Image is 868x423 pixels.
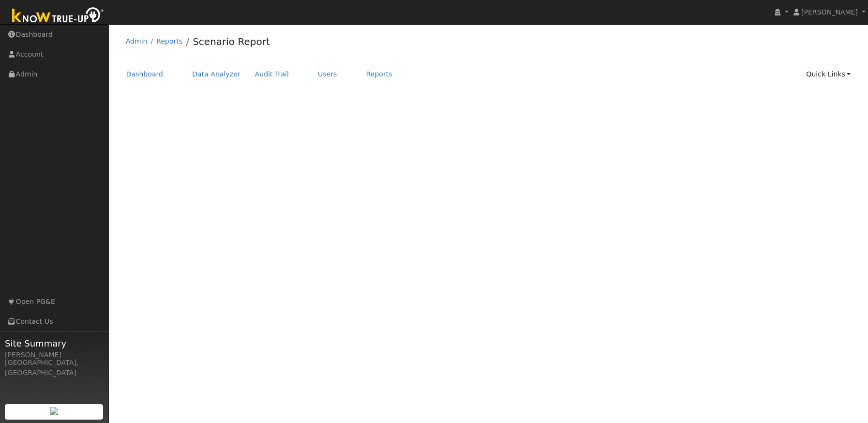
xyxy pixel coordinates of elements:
[5,337,104,350] span: Site Summary
[801,8,858,16] span: [PERSON_NAME]
[359,65,400,83] a: Reports
[126,37,148,45] a: Admin
[193,36,270,47] a: Scenario Report
[50,407,58,415] img: retrieve
[248,65,296,83] a: Audit Trail
[185,65,248,83] a: Data Analyzer
[119,65,171,83] a: Dashboard
[799,65,858,83] a: Quick Links
[311,65,344,83] a: Users
[7,5,109,27] img: Know True-Up
[156,37,182,45] a: Reports
[5,350,104,360] div: [PERSON_NAME]
[5,358,104,378] div: [GEOGRAPHIC_DATA], [GEOGRAPHIC_DATA]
